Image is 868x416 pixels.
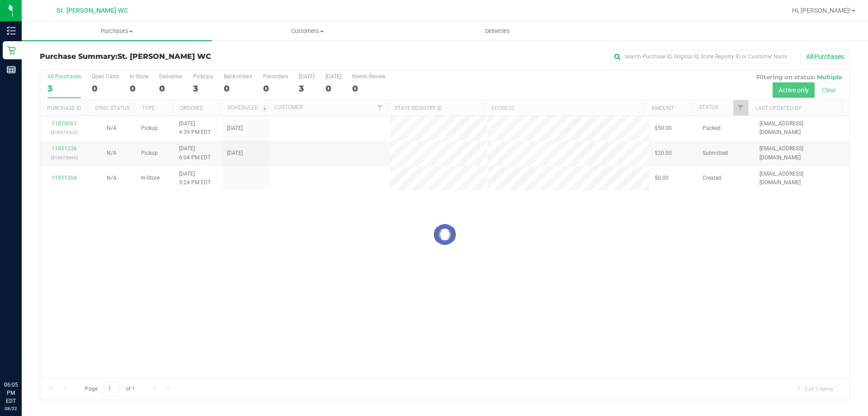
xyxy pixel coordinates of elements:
span: Hi, [PERSON_NAME]! [792,7,851,14]
span: St. [PERSON_NAME] WC [57,7,128,14]
input: Search Purchase ID, Original ID, State Registry ID or Customer Name... [610,50,791,63]
span: Deliveries [473,27,522,35]
span: Customers [212,27,402,35]
button: All Purchases [800,49,850,64]
a: Purchases [22,22,212,41]
iframe: Resource center unread badge [27,342,38,353]
span: St. [PERSON_NAME] WC [118,52,211,61]
a: Customers [212,22,402,41]
inline-svg: Reports [7,65,16,74]
inline-svg: Retail [7,46,16,55]
p: 08/22 [4,405,18,412]
p: 06:05 PM EDT [4,381,18,405]
h3: Purchase Summary: [40,53,310,61]
inline-svg: Inventory [7,26,16,35]
span: Purchases [22,27,212,35]
a: Deliveries [402,22,593,41]
iframe: Resource center [9,344,36,371]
